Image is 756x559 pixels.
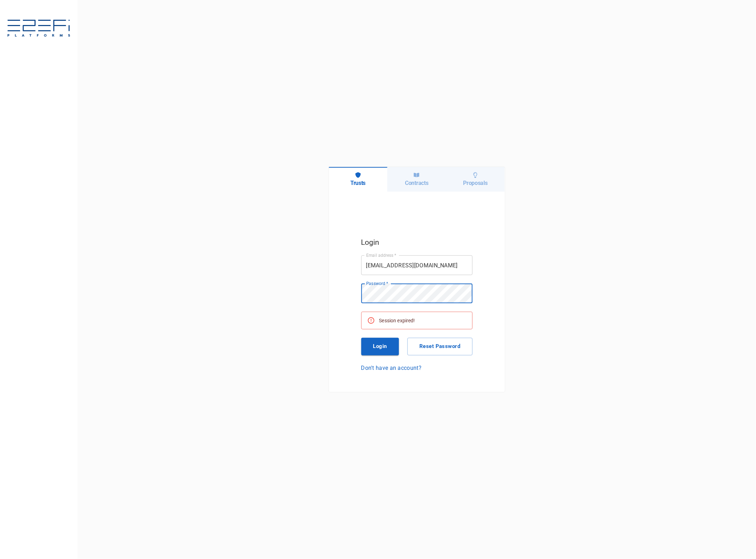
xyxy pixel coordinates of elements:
a: Don't have an account? [361,364,473,372]
button: Login [361,338,399,355]
div: Session expired! [379,314,415,327]
h5: Login [361,236,473,248]
button: Reset Password [407,338,472,355]
h6: Trusts [350,180,365,186]
label: Email address [366,252,396,258]
img: E2EFiPLATFORMS-7f06cbf9.svg [7,20,70,38]
h6: Proposals [463,180,488,186]
h6: Contracts [405,180,428,186]
label: Password [366,280,388,286]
